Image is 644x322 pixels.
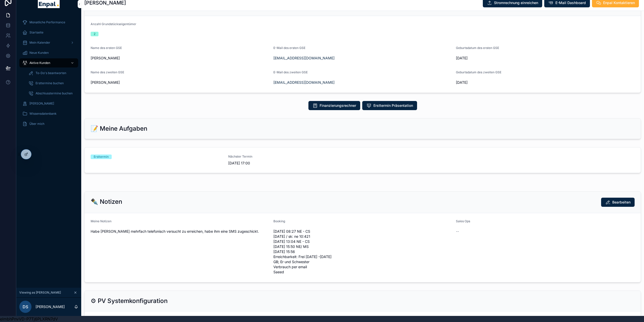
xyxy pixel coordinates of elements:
span: Startseite [29,30,43,35]
button: Ersttermin Präsentation [362,101,417,110]
div: 2 [94,32,95,36]
span: Wissensdatenbank [29,112,57,116]
span: Nächster Termin [228,155,360,159]
h2: ⚙ PV Systemkonfiguration [91,297,168,305]
span: Enpal Kontaktieren [603,0,635,5]
span: Abschlusstermine buchen [36,91,73,95]
h2: 📝 Meine Aufgaben [91,125,147,133]
span: Anzahl Grundstückseigentümer [91,22,136,26]
span: Meine Notizen [91,219,111,223]
a: [PERSON_NAME] [19,99,78,108]
span: Name des ersten GSE [91,46,122,50]
a: Neue Kunden [19,48,78,57]
a: Mein Kalender [19,38,78,47]
a: [EMAIL_ADDRESS][DOMAIN_NAME] [273,80,335,85]
span: Ersttermin Präsentation [373,103,413,108]
span: [DATE] 17:00 [228,161,360,166]
span: Bearbeiten [612,200,631,205]
span: Monatliche Performance [29,20,65,24]
span: E-Mail des ersten GSE [273,46,305,50]
span: Name des zweiten GSE [91,70,124,74]
span: To-Do's beantworten [36,71,66,75]
span: Viewing as [PERSON_NAME] [19,291,61,295]
button: Bearbeiten [601,198,635,207]
p: [PERSON_NAME] [36,304,65,309]
span: Booking [273,219,285,223]
span: Sales Ops [456,219,470,223]
a: Wissensdatenbank [19,109,78,118]
span: [PERSON_NAME] [91,80,269,85]
span: Ersttermine buchen [36,81,64,85]
a: Ersttermine buchen [25,79,78,88]
h2: ✒️ Notizen [91,198,122,206]
span: Neue Kunden [29,51,49,55]
div: Ersttermin [94,155,109,159]
span: Habe [PERSON_NAME] mehrfach telefonisch versucht zu erreichen, habe ihm eine SMS zugeschickt. [91,229,269,234]
a: Über mich [19,119,78,128]
a: Startseite [19,28,78,37]
span: Aktive Kunden [29,61,50,65]
a: Monatliche Performance [19,18,78,27]
span: Geburtsdatum des zweiten GSE [456,70,501,74]
a: ErstterminNächster Termin[DATE] 17:00 [85,147,641,173]
span: [DATE] [456,56,635,61]
a: To-Do's beantworten [25,69,78,78]
a: Aktive Kunden [19,58,78,67]
div: scrollable content [16,14,81,135]
span: Stromrechnung einreichen [494,0,538,5]
span: E-Mail Dashboard [555,0,586,5]
span: Mein Kalender [29,41,50,45]
a: [EMAIL_ADDRESS][DOMAIN_NAME] [273,56,335,61]
span: [DATE] [456,80,635,85]
span: Geburtsdatum des ersten GSE [456,46,499,50]
a: Abschlusstermine buchen [25,89,78,98]
span: DS [23,304,28,310]
button: Finanzierungsrechner [308,101,360,110]
span: Finanzierungsrechner [320,103,356,108]
span: [PERSON_NAME] [29,101,54,106]
span: -- [456,229,459,234]
span: [PERSON_NAME] [91,56,269,61]
span: [DATE] 08:27 NE - CS [DATE] / sk: ne 10:421 [DATE] 13:04 NE - CS [DATE] 15:50 NE/ MS [DATE] 15:56... [273,229,452,275]
span: Über mich [29,122,44,126]
span: E-Mail des zweiten GSE [273,70,308,74]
